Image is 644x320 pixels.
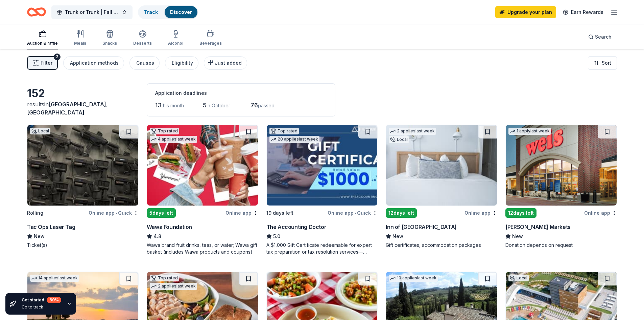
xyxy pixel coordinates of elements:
[27,41,58,46] div: Auction & raffle
[144,9,158,15] a: Track
[168,27,183,49] button: Alcohol
[74,41,86,46] div: Meals
[150,275,179,281] div: Top rated
[225,209,258,217] div: Online app
[155,89,327,97] div: Application deadlines
[266,242,378,255] div: A $1,000 Gift Certificate redeemable for expert tax preparation or tax resolution services—recipi...
[133,27,152,49] button: Desserts
[47,297,61,303] div: 60 %
[153,232,161,240] span: 4.8
[386,223,456,231] div: Inn of [GEOGRAPHIC_DATA]
[170,9,192,15] a: Discover
[273,232,280,240] span: 5.0
[204,56,247,70] button: Just added
[30,275,79,282] div: 14 applies last week
[583,30,617,44] button: Search
[199,41,222,46] div: Beverages
[133,41,152,46] div: Desserts
[168,41,183,46] div: Alcohol
[595,33,612,41] span: Search
[27,242,139,249] div: Ticket(s)
[27,4,46,20] a: Home
[199,27,222,49] button: Beverages
[172,59,193,67] div: Eligibility
[34,232,45,240] span: New
[116,210,117,216] span: •
[386,125,497,249] a: Image for Inn of Cape May2 applieslast weekLocal12days leftOnline appInn of [GEOGRAPHIC_DATA]NewG...
[386,208,417,218] div: 12 days left
[155,102,162,109] span: 13
[207,103,230,108] span: in October
[266,125,378,255] a: Image for The Accounting DoctorTop rated28 applieslast week19 days leftOnline app•QuickThe Accoun...
[266,223,327,231] div: The Accounting Doctor
[267,125,378,206] img: Image for The Accounting Doctor
[328,209,378,217] div: Online app Quick
[559,6,607,18] a: Earn Rewards
[136,59,154,67] div: Causes
[512,232,523,240] span: New
[150,136,197,143] div: 4 applies last week
[150,283,197,290] div: 2 applies last week
[355,210,356,216] span: •
[41,59,52,67] span: Filter
[138,5,198,19] button: TrackDiscover
[27,100,139,116] div: results
[508,128,551,135] div: 1 apply last week
[147,125,258,206] img: Image for Wawa Foundation
[65,8,119,16] span: Trunk or Trunk | Fall Festival
[165,56,198,70] button: Eligibility
[162,103,184,108] span: this month
[389,128,436,135] div: 2 applies last week
[269,128,299,134] div: Top rated
[51,5,133,19] button: Trunk or Trunk | Fall Festival
[70,59,119,67] div: Application methods
[147,223,192,231] div: Wawa Foundation
[389,275,438,282] div: 10 applies last week
[392,232,403,240] span: New
[27,27,58,49] button: Auction & raffle
[27,125,138,206] img: Image for Tac Ops Laser Tag
[386,242,497,249] div: Gift certificates, accommodation packages
[102,41,117,46] div: Snacks
[27,223,75,231] div: Tac Ops Laser Tag
[505,125,617,249] a: Image for Weis Markets1 applylast week12days leftOnline app[PERSON_NAME] MarketsNewDonation depen...
[147,242,258,255] div: Wawa brand fruit drinks, teas, or water; Wawa gift basket (includes Wawa products and coupons)
[102,27,117,49] button: Snacks
[22,304,61,310] div: Go to track
[464,209,497,217] div: Online app
[505,208,536,218] div: 12 days left
[258,103,275,108] span: passed
[584,209,617,217] div: Online app
[89,209,139,217] div: Online app Quick
[266,209,293,217] div: 19 days left
[27,56,58,70] button: Filter2
[22,297,61,303] div: Get started
[54,54,61,60] div: 2
[27,209,43,217] div: Rolling
[251,102,258,109] span: 76
[602,59,611,67] span: Sort
[505,242,617,249] div: Donation depends on request
[505,223,571,231] div: [PERSON_NAME] Markets
[129,56,160,70] button: Causes
[147,208,176,218] div: 5 days left
[27,101,108,116] span: [GEOGRAPHIC_DATA], [GEOGRAPHIC_DATA]
[147,125,258,255] a: Image for Wawa FoundationTop rated4 applieslast week5days leftOnline appWawa Foundation4.8Wawa br...
[389,136,409,143] div: Local
[269,136,319,143] div: 28 applies last week
[506,125,617,206] img: Image for Weis Markets
[27,87,139,100] div: 152
[27,125,139,249] a: Image for Tac Ops Laser TagLocalRollingOnline app•QuickTac Ops Laser TagNewTicket(s)
[150,128,179,134] div: Top rated
[588,56,617,70] button: Sort
[74,27,86,49] button: Meals
[63,56,124,70] button: Application methods
[508,275,529,281] div: Local
[27,101,108,116] span: in
[215,60,242,66] span: Just added
[495,6,556,18] a: Upgrade your plan
[203,102,207,109] span: 5
[30,128,50,134] div: Local
[386,125,497,206] img: Image for Inn of Cape May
